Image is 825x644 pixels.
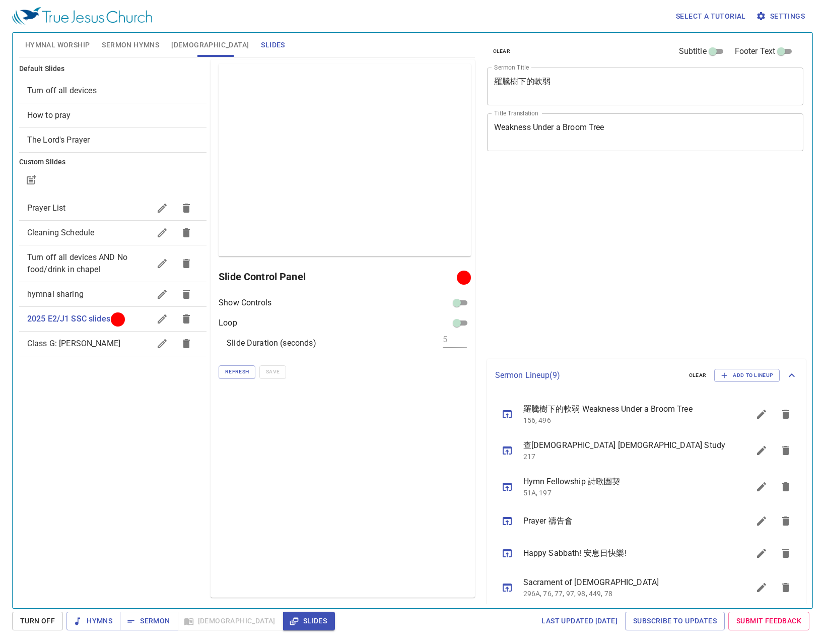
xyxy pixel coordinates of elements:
h6: Slide Control Panel [219,269,460,285]
span: clear [689,371,707,380]
span: Happy Sabbath! 安息日快樂! [523,547,726,559]
p: 51A, 197 [523,488,726,498]
button: Settings [754,7,809,26]
p: Sermon Lineup ( 9 ) [495,369,681,381]
textarea: 羅騰樹下的軟弱 [494,77,797,96]
div: Turn off all devices [19,79,207,103]
span: Submit Feedback [736,615,801,627]
button: Add to Lineup [714,369,780,382]
button: Slides [283,612,335,630]
span: Sermon [128,615,170,627]
a: Last updated [DATE] [537,612,622,630]
a: Subscribe to Updates [625,612,725,630]
button: Select a tutorial [672,7,750,26]
span: [DEMOGRAPHIC_DATA] [171,39,249,51]
span: Slides [291,615,327,627]
button: clear [683,369,713,381]
span: Last updated [DATE] [541,615,617,627]
span: Hymns [75,615,112,627]
textarea: Weakness Under a Broom Tree [494,122,797,142]
button: clear [487,45,517,57]
span: Refresh [225,367,249,376]
h6: Custom Slides [19,157,207,168]
span: Sacrament of [DEMOGRAPHIC_DATA] [523,576,726,589]
span: 2025 E2/J1 SSC slides [27,314,110,324]
span: 羅騰樹下的軟弱 Weakness Under a Broom Tree [523,403,726,415]
button: Hymns [66,612,120,630]
span: Prayer List [27,203,66,213]
span: Turn off all devices AND No food/drink in chapel [27,252,127,274]
button: Refresh [219,365,255,378]
div: Turn off all devices AND No food/drink in chapel [19,245,207,282]
p: Show Controls [219,297,271,309]
h6: Default Slides [19,63,207,75]
span: 查[DEMOGRAPHIC_DATA] [DEMOGRAPHIC_DATA] Study [523,439,726,452]
div: hymnal sharing [19,282,207,306]
iframe: from-child [483,162,741,355]
span: Prayer 禱告會 [523,515,726,527]
span: [object Object] [27,110,71,120]
span: Settings [758,10,805,23]
p: 217 [523,452,726,462]
div: How to pray [19,103,207,127]
span: Hymnal Worship [25,39,90,51]
div: Cleaning Schedule [19,221,207,245]
span: Class G: Elijah [27,339,120,348]
span: Subtitle [679,45,707,57]
img: True Jesus Church [12,7,152,25]
span: Footer Text [735,45,776,57]
span: Select a tutorial [676,10,746,23]
button: Sermon [120,612,178,630]
span: Add to Lineup [721,371,773,380]
span: Turn Off [20,615,55,627]
p: Loop [219,317,237,329]
a: Submit Feedback [728,612,809,630]
span: hymnal sharing [27,289,84,299]
button: Turn Off [12,612,63,630]
span: Subscribe to Updates [633,615,717,627]
span: [object Object] [27,135,90,145]
p: 156, 496 [523,415,726,425]
div: Prayer List [19,196,207,220]
div: The Lord's Prayer [19,128,207,152]
div: 2025 E2/J1 SSC slides [19,307,207,331]
span: Hymn Fellowship 詩歌團契 [523,476,726,488]
span: Slides [261,39,285,51]
div: Class G: [PERSON_NAME] [19,332,207,356]
span: Cleaning Schedule [27,228,95,237]
div: Sermon Lineup(9)clearAdd to Lineup [487,359,806,392]
span: clear [493,47,511,56]
p: 296A, 76, 77, 97, 98, 449, 78 [523,589,726,599]
span: Sermon Hymns [102,39,159,51]
p: Slide Duration (seconds) [227,337,316,349]
span: [object Object] [27,86,97,95]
